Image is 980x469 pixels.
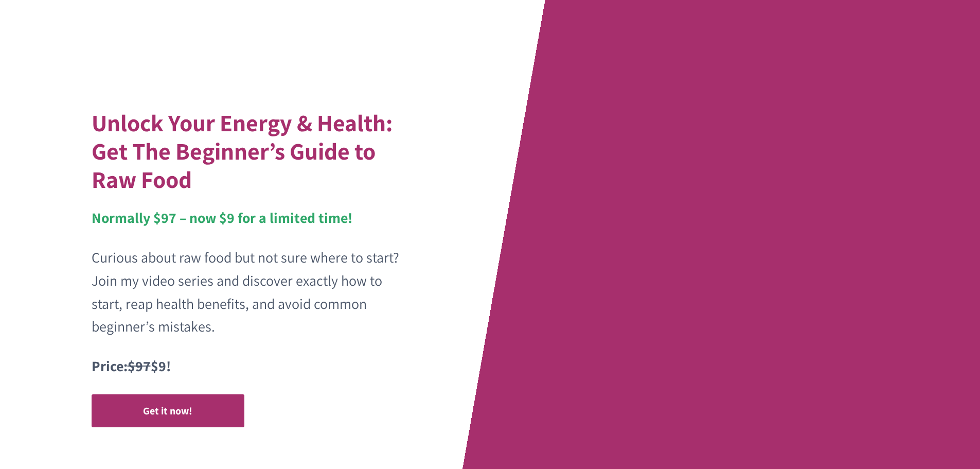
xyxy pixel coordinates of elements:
p: Curious about raw food but not sure where to start? Join my video series and discover exactly how... [92,246,402,338]
s: $97 [128,356,151,375]
a: Get it now! [92,394,245,427]
strong: Price: $9! [92,356,171,375]
strong: Normally $97 – now $9 for a limited time! [92,208,352,227]
strong: Get it now! [143,404,192,418]
h1: Unlock Your Energy & Health: Get The Beginner’s Guide to Raw Food [92,109,402,194]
